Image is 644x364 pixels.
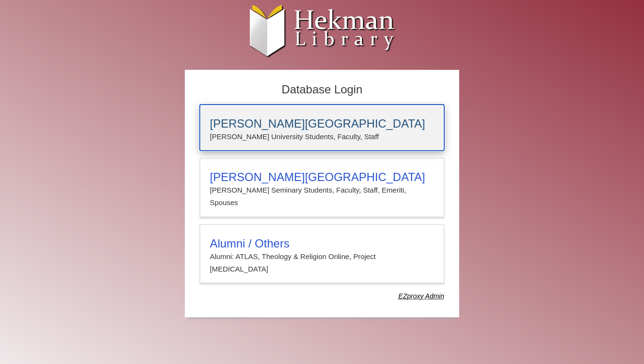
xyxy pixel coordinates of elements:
[200,158,444,217] a: [PERSON_NAME][GEOGRAPHIC_DATA][PERSON_NAME] Seminary Students, Faculty, Staff, Emeriti, Spouses
[210,250,434,276] p: Alumni: ATLAS, Theology & Religion Online, Project [MEDICAL_DATA]
[200,104,444,151] a: [PERSON_NAME][GEOGRAPHIC_DATA][PERSON_NAME] University Students, Faculty, Staff
[210,237,434,276] summary: Alumni / OthersAlumni: ATLAS, Theology & Religion Online, Project [MEDICAL_DATA]
[195,80,449,100] h2: Database Login
[399,292,444,300] dfn: Use Alumni login
[210,237,434,250] h3: Alumni / Others
[210,130,434,143] p: [PERSON_NAME] University Students, Faculty, Staff
[210,117,434,130] h3: [PERSON_NAME][GEOGRAPHIC_DATA]
[210,184,434,209] p: [PERSON_NAME] Seminary Students, Faculty, Staff, Emeriti, Spouses
[210,170,434,184] h3: [PERSON_NAME][GEOGRAPHIC_DATA]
